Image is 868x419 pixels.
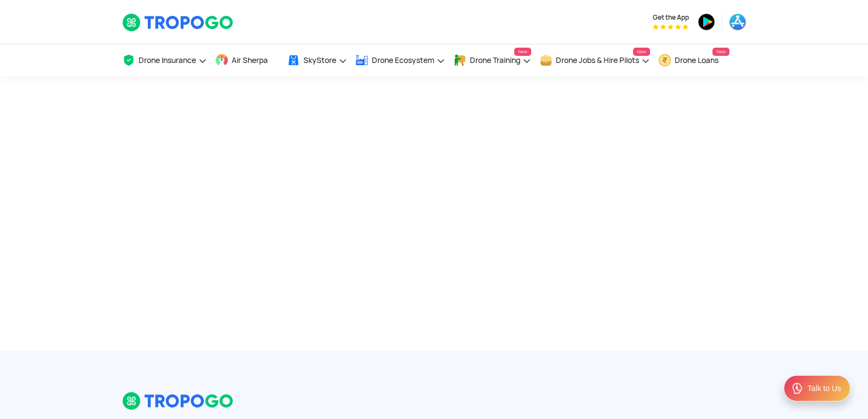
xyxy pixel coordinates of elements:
[215,44,279,77] a: Air Sherpa
[729,13,746,31] img: appstore
[675,56,718,65] span: Drone Loans
[287,44,347,77] a: SkyStore
[791,382,804,395] img: ic_Support.svg
[232,56,268,65] span: Air Sherpa
[539,44,650,77] a: Drone Jobs & Hire PilotsNew
[658,44,729,77] a: Drone LoansNew
[372,56,434,65] span: Drone Ecosystem
[122,392,234,410] img: logo
[139,56,196,65] span: Drone Insurance
[303,56,336,65] span: SkyStore
[653,24,688,30] img: App Raking
[122,13,234,32] img: TropoGo Logo
[653,13,689,22] span: Get the App
[514,48,531,56] span: New
[698,13,715,31] img: playstore
[355,44,445,77] a: Drone Ecosystem
[712,48,729,56] span: New
[470,56,520,65] span: Drone Training
[556,56,639,65] span: Drone Jobs & Hire Pilots
[808,383,841,394] div: Talk to Us
[122,44,207,77] a: Drone Insurance
[633,48,649,56] span: New
[453,44,531,77] a: Drone TrainingNew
